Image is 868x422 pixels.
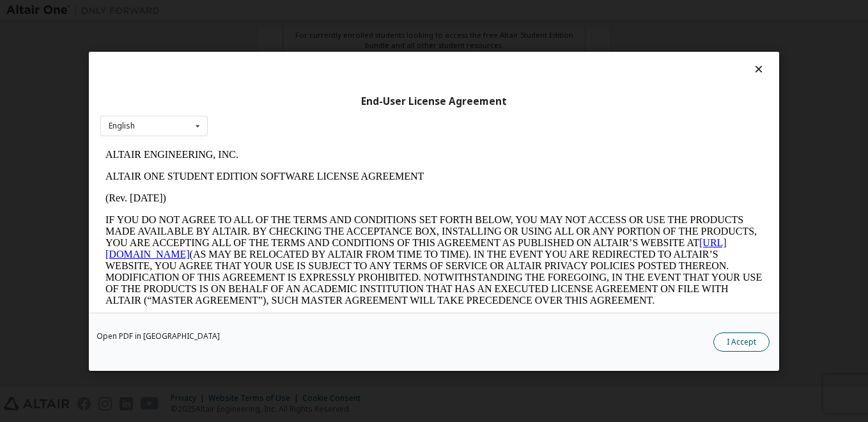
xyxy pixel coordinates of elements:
[5,93,626,116] a: [URL][DOMAIN_NAME]
[97,332,220,340] a: Open PDF in [GEOGRAPHIC_DATA]
[5,173,662,219] p: This Altair One Student Edition Software License Agreement (“Agreement”) is between Altair Engine...
[5,70,662,162] p: IF YOU DO NOT AGREE TO ALL OF THE TERMS AND CONDITIONS SET FORTH BELOW, YOU MAY NOT ACCESS OR USE...
[5,27,662,38] p: ALTAIR ONE STUDENT EDITION SOFTWARE LICENSE AGREEMENT
[713,332,770,352] button: I Accept
[100,95,768,107] div: End-User License Agreement
[5,49,662,60] p: (Rev. [DATE])
[5,5,662,17] p: ALTAIR ENGINEERING, INC.
[109,122,135,130] div: English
